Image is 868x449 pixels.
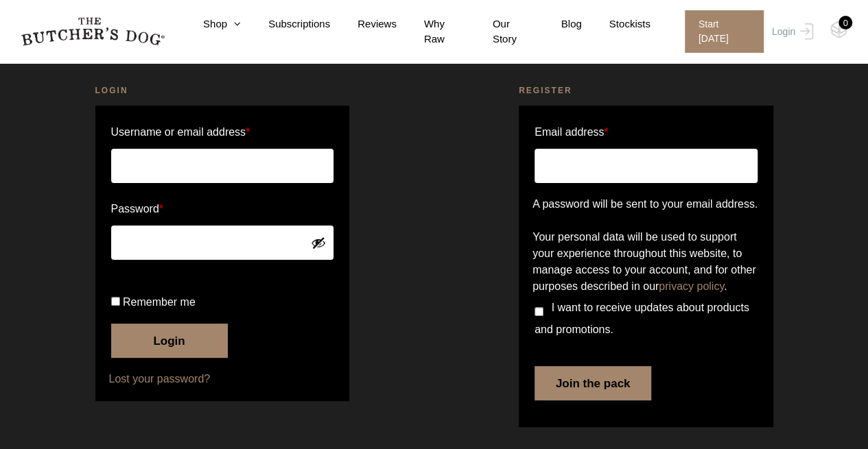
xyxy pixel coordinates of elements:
[109,371,336,387] a: Lost your password?
[176,16,241,32] a: Shop
[535,366,651,400] button: Join the pack
[838,16,852,29] div: 0
[535,121,609,143] label: Email address
[111,198,334,220] label: Password
[95,84,350,97] h2: Login
[582,16,650,32] a: Stockists
[397,16,465,47] a: Why Raw
[534,16,582,32] a: Blog
[659,280,724,292] a: privacy policy
[123,296,196,308] span: Remember me
[241,16,330,32] a: Subscriptions
[769,10,813,53] a: Login
[111,324,228,358] button: Login
[111,121,334,143] label: Username or email address
[532,229,760,295] p: Your personal data will be used to support your experience throughout this website, to manage acc...
[535,307,543,316] input: I want to receive updates about products and promotions.
[671,10,769,53] a: Start [DATE]
[535,302,749,335] span: I want to receive updates about products and promotions.
[830,21,847,38] img: TBD_Cart-Empty.png
[465,16,534,47] a: Our Story
[519,84,773,97] h2: Register
[330,16,397,32] a: Reviews
[532,196,760,213] p: A password will be sent to your email address.
[685,10,764,53] span: Start [DATE]
[111,297,120,306] input: Remember me
[311,235,326,250] button: Show password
